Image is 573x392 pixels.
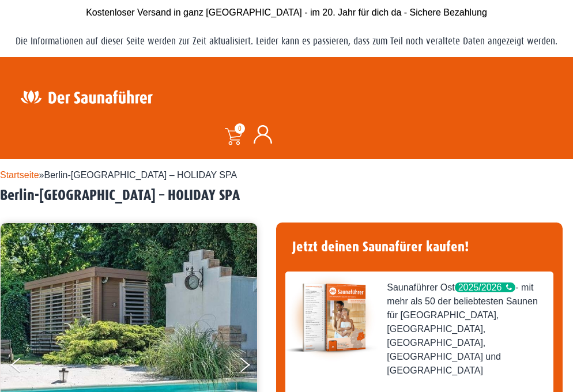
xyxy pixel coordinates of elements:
div: 2025/2026 [455,282,516,292]
img: der-saunafuehrer-2025-ost.jpg [285,272,378,364]
p: Die Informationen auf dieser Seite werden zur Zeit aktualisiert. Leider kann es passieren, dass z... [6,31,567,51]
h4: Jetzt deinen Saunafürer kaufen! [285,232,553,262]
button: Previous [11,353,40,382]
span: Berlin-[GEOGRAPHIC_DATA] – HOLIDAY SPA [44,170,238,180]
button: Next [238,353,267,382]
span: 0 [235,123,245,134]
span: Saunaführer Ost - mit mehr als 50 der beliebtesten Saunen für [GEOGRAPHIC_DATA], [GEOGRAPHIC_DATA... [387,281,544,378]
span: Kostenloser Versand in ganz [GEOGRAPHIC_DATA] - im 20. Jahr für dich da - Sichere Bezahlung [86,7,487,17]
